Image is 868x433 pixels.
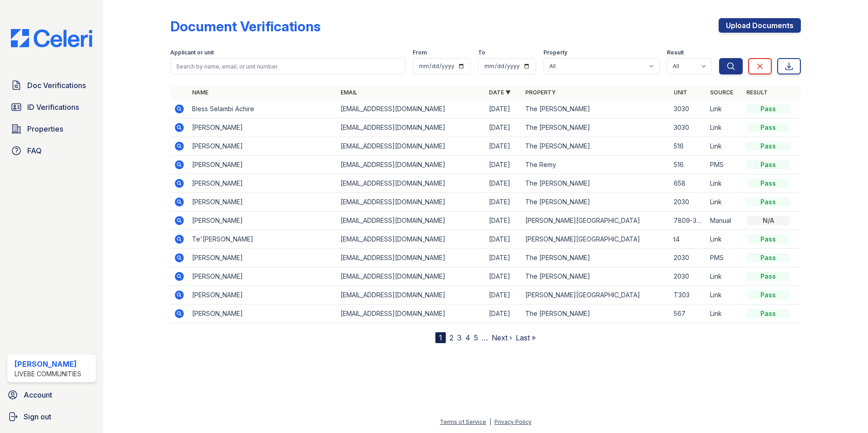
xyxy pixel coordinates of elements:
[482,332,488,343] span: …
[522,156,670,174] td: The Remy
[670,137,706,156] td: 516
[465,333,470,342] a: 4
[7,142,96,160] a: FAQ
[7,76,96,94] a: Doc Verifications
[674,89,687,96] a: Unit
[27,145,42,156] span: FAQ
[449,333,454,342] a: 2
[489,418,491,425] div: |
[170,58,405,74] input: Search by name, email, or unit number
[188,249,337,267] td: [PERSON_NAME]
[522,267,670,286] td: The [PERSON_NAME]
[719,18,801,33] a: Upload Documents
[15,369,81,379] div: LiveBe Communities
[457,333,462,342] a: 3
[746,142,790,151] div: Pass
[746,160,790,169] div: Pass
[485,212,522,230] td: [DATE]
[188,156,337,174] td: [PERSON_NAME]
[435,332,446,343] div: 1
[522,249,670,267] td: The [PERSON_NAME]
[522,137,670,156] td: The [PERSON_NAME]
[4,408,99,426] a: Sign out
[192,89,208,96] a: Name
[746,253,790,262] div: Pass
[706,137,743,156] td: Link
[337,118,485,137] td: [EMAIL_ADDRESS][DOMAIN_NAME]
[485,249,522,267] td: [DATE]
[706,174,743,193] td: Link
[7,120,96,138] a: Properties
[492,333,512,342] a: Next ›
[485,174,522,193] td: [DATE]
[706,156,743,174] td: PMS
[188,267,337,286] td: [PERSON_NAME]
[710,89,733,96] a: Source
[670,249,706,267] td: 2030
[522,100,670,118] td: The [PERSON_NAME]
[522,305,670,323] td: The [PERSON_NAME]
[485,156,522,174] td: [DATE]
[670,286,706,305] td: T303
[188,174,337,193] td: [PERSON_NAME]
[188,118,337,137] td: [PERSON_NAME]
[746,89,768,96] a: Result
[485,100,522,118] td: [DATE]
[485,193,522,212] td: [DATE]
[188,305,337,323] td: [PERSON_NAME]
[670,230,706,249] td: t4
[485,230,522,249] td: [DATE]
[485,137,522,156] td: [DATE]
[24,389,52,400] span: Account
[337,286,485,305] td: [EMAIL_ADDRESS][DOMAIN_NAME]
[337,249,485,267] td: [EMAIL_ADDRESS][DOMAIN_NAME]
[522,212,670,230] td: [PERSON_NAME][GEOGRAPHIC_DATA]
[27,123,63,134] span: Properties
[4,386,99,404] a: Account
[522,286,670,305] td: [PERSON_NAME][GEOGRAPHIC_DATA]
[337,305,485,323] td: [EMAIL_ADDRESS][DOMAIN_NAME]
[706,212,743,230] td: Manual
[188,212,337,230] td: [PERSON_NAME]
[670,156,706,174] td: 516
[670,267,706,286] td: 2030
[337,230,485,249] td: [EMAIL_ADDRESS][DOMAIN_NAME]
[670,193,706,212] td: 2030
[478,49,485,56] label: To
[746,290,790,300] div: Pass
[746,216,790,225] div: N/A
[670,305,706,323] td: 567
[440,418,486,425] a: Terms of Service
[170,49,214,56] label: Applicant or unit
[746,123,790,132] div: Pass
[746,179,790,188] div: Pass
[24,411,51,422] span: Sign out
[485,267,522,286] td: [DATE]
[27,102,79,113] span: ID Verifications
[706,230,743,249] td: Link
[746,235,790,244] div: Pass
[340,89,357,96] a: Email
[522,230,670,249] td: [PERSON_NAME][GEOGRAPHIC_DATA]
[706,267,743,286] td: Link
[337,174,485,193] td: [EMAIL_ADDRESS][DOMAIN_NAME]
[27,80,86,91] span: Doc Verifications
[670,100,706,118] td: 3030
[706,118,743,137] td: Link
[170,18,321,34] div: Document Verifications
[516,333,536,342] a: Last »
[706,305,743,323] td: Link
[337,193,485,212] td: [EMAIL_ADDRESS][DOMAIN_NAME]
[706,286,743,305] td: Link
[670,118,706,137] td: 3030
[667,49,684,56] label: Result
[485,118,522,137] td: [DATE]
[670,174,706,193] td: 658
[522,118,670,137] td: The [PERSON_NAME]
[188,100,337,118] td: Bless Selambi Achire
[413,49,427,56] label: From
[522,193,670,212] td: The [PERSON_NAME]
[706,249,743,267] td: PMS
[474,333,478,342] a: 5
